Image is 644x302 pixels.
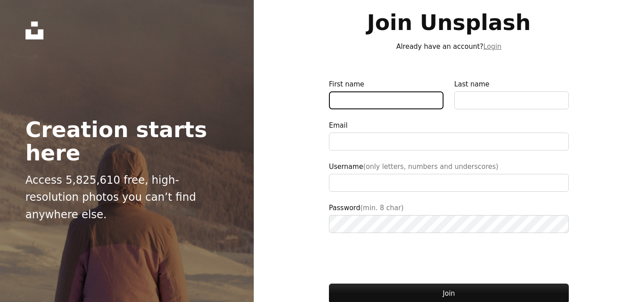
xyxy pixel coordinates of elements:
[360,204,404,212] span: (min. 8 char)
[329,11,569,34] h1: Join Unsplash
[329,161,569,192] label: Username
[329,133,569,151] input: Email
[26,172,229,223] p: Access 5,825,610 free, high-resolution photos you can’t find anywhere else.
[329,120,569,151] label: Email
[483,43,501,51] a: Login
[454,79,569,109] label: Last name
[329,174,569,192] input: Username(only letters, numbers and underscores)
[26,118,229,164] h2: Creation starts here
[329,79,444,109] label: First name
[26,22,43,39] a: Home — Unsplash
[454,91,569,109] input: Last name
[363,163,498,171] span: (only letters, numbers and underscores)
[329,41,569,52] p: Already have an account?
[329,203,569,233] label: Password
[329,215,569,233] input: Password(min. 8 char)
[329,91,444,109] input: First name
